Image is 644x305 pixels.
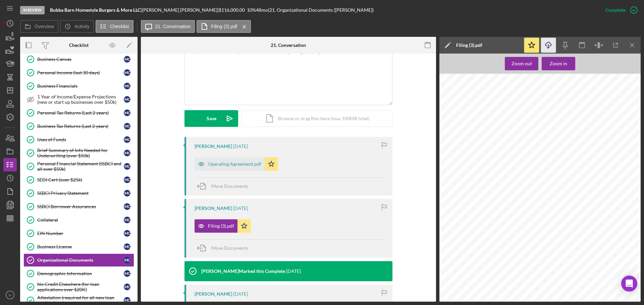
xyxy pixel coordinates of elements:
div: M C [124,123,130,130]
div: Business Financials [37,83,124,89]
div: M C [124,96,130,103]
div: Business Tax Returns (Last 2 years) [37,124,124,129]
button: Zoom in [542,57,575,70]
label: 21. Conversation [155,24,191,29]
a: Business LicenseMC [23,240,134,253]
div: Checklist [69,43,89,48]
label: Checklist [110,24,129,29]
div: M C [124,190,130,197]
div: Filing (3).pdf [208,223,234,229]
a: Organizational DocumentsMC [23,253,134,267]
a: Demographic InformationMC [23,267,134,280]
div: [PERSON_NAME] [195,291,232,297]
a: Personal Income (last 30 days)MC [23,66,134,79]
div: [PERSON_NAME] [PERSON_NAME] | [142,7,219,13]
a: Business FinancialsMC [23,79,134,93]
div: [PERSON_NAME] Marked this Complete [201,269,285,274]
div: M C [124,230,130,237]
button: 21. Conversation [141,20,195,33]
div: Zoom out [512,57,532,70]
div: SSBCI Privacy Statement [37,190,124,196]
div: M C [124,270,130,277]
div: Save [207,110,216,127]
span: Move Documents [211,245,248,251]
div: M C [124,136,130,143]
span: Move Documents [211,183,248,189]
div: M C [124,150,130,156]
time: 2025-07-16 15:11 [286,269,301,274]
div: Demographic Information [37,271,124,276]
div: M C [124,56,130,63]
button: Filing (3).pdf [195,219,251,233]
div: Complete [605,3,626,17]
div: | [50,7,142,13]
button: IV [3,288,17,302]
div: Personal Tax Returns (Last 2 years) [37,110,124,116]
button: Complete [599,3,641,17]
div: 10 % [247,7,256,13]
div: 21. Conversation [271,43,306,48]
time: 2025-08-07 20:28 [233,144,248,149]
div: SSBCI Borrower Assurances [37,204,124,209]
label: Activity [74,24,89,29]
div: In Review [20,6,45,14]
div: Open Intercom Messenger [621,276,637,292]
a: 1 Year of Income/Expense Projections (new or start up businesses over $50k)MC [23,93,134,106]
button: Save [184,110,238,127]
div: M C [124,243,130,250]
div: M C [124,176,130,183]
div: | 21. Organizational Documents ([PERSON_NAME]) [268,7,374,13]
div: [PERSON_NAME] [195,144,232,149]
a: SSBCI Borrower AssurancesMC [23,200,134,213]
div: No Credit Elsewhere (for loan applications over $20K) [37,282,124,292]
a: Brief Summary of Info Needed for Underwriting (over $50k)MC [23,146,134,160]
text: IV [8,293,12,297]
a: Personal Financial Statement (SSBCI and all over $50k)MC [23,160,134,173]
button: Zoom out [505,57,538,70]
div: M C [124,69,130,76]
div: SEDI Cert (over $25k) [37,177,124,182]
div: M C [124,163,130,170]
div: [PERSON_NAME] [195,206,232,211]
div: EIN Number [37,231,124,236]
div: Operating Agreement.pdf [208,161,261,167]
div: M C [124,217,130,223]
label: Overview [35,24,54,29]
div: M C [124,83,130,89]
b: Bubba Barn Homestyle Burgers & More LLC [50,7,141,13]
div: M C [124,257,130,263]
div: Business Canvas [37,57,124,62]
time: 2025-08-07 20:15 [233,206,248,211]
a: Business Tax Returns (Last 2 years)MC [23,120,134,133]
a: Business CanvasMC [23,53,134,66]
div: Business License [37,244,124,249]
a: Uses of FundsMC [23,133,134,146]
div: Uses of Funds [37,137,124,142]
button: Overview [20,20,58,33]
div: 48 mo [256,7,268,13]
div: Collateral [37,217,124,223]
div: M C [124,109,130,116]
div: M C [124,203,130,210]
a: EIN NumberMC [23,227,134,240]
a: SEDI Cert (over $25k)MC [23,173,134,186]
div: Personal Financial Statement (SSBCI and all over $50k) [37,161,124,172]
div: Personal Income (last 30 days) [37,70,124,75]
div: $116,000.00 [219,7,247,13]
button: Filing (3).pdf [197,20,251,33]
div: Filing (3).pdf [456,43,482,48]
div: Brief Summary of Info Needed for Underwriting (over $50k) [37,148,124,158]
button: Move Documents [195,240,255,256]
a: CollateralMC [23,213,134,227]
button: Operating Agreement.pdf [195,157,278,171]
button: Move Documents [195,178,255,195]
a: No Credit Elsewhere (for loan applications over $20K)MC [23,280,134,294]
div: M C [124,297,130,304]
div: Organizational Documents [37,257,124,263]
a: SSBCI Privacy StatementMC [23,186,134,200]
div: Zoom in [550,57,567,70]
button: Activity [60,20,94,33]
div: 1 Year of Income/Expense Projections (new or start up businesses over $50k) [37,94,124,105]
a: Personal Tax Returns (Last 2 years)MC [23,106,134,120]
time: 2025-07-16 15:11 [233,291,248,297]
